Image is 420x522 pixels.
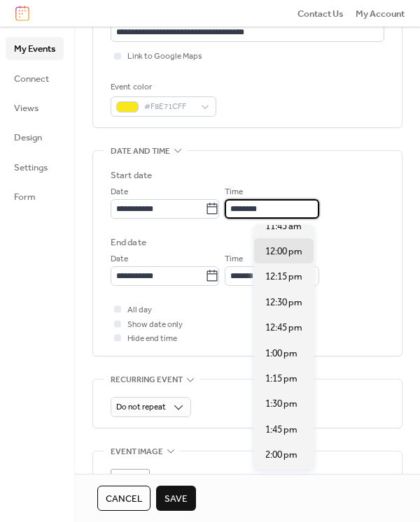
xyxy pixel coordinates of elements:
span: Connect [14,72,49,86]
span: 12:15 pm [265,270,302,284]
div: End date [111,235,146,249]
span: Design [14,131,42,145]
div: Event color [111,80,213,94]
span: Cancel [106,492,142,506]
a: Connect [6,67,64,89]
span: Recurring event [111,373,183,387]
span: Views [14,101,38,115]
a: Form [6,185,64,208]
span: 1:45 pm [265,423,297,437]
span: Date [111,185,128,199]
span: All day [127,303,152,317]
span: Time [225,252,243,266]
a: Contact Us [297,6,344,20]
a: Views [6,96,64,119]
span: 12:00 pm [265,245,302,259]
span: Contact Us [297,7,344,21]
span: Form [14,190,36,204]
span: 1:30 pm [265,397,297,411]
span: Date [111,252,128,266]
span: Link to Google Maps [127,50,202,64]
span: 11:45 am [265,219,302,233]
div: Start date [111,168,152,182]
span: Time [225,185,243,199]
span: 12:45 pm [265,321,302,335]
span: Do not repeat [116,399,166,415]
span: 1:00 pm [265,347,297,361]
a: My Account [356,6,405,20]
span: Settings [14,161,48,175]
a: My Events [6,37,64,59]
span: 2:00 pm [265,448,297,462]
a: Design [6,126,64,148]
span: Save [164,492,188,506]
img: logo [15,6,29,21]
span: 1:15 pm [265,372,297,386]
span: My Events [14,42,55,56]
span: 12:30 pm [265,296,302,310]
a: Settings [6,156,64,178]
span: Hide end time [127,332,177,346]
div: ; [111,469,150,508]
span: Event image [111,445,163,459]
button: Save [156,486,196,511]
span: #F8E71CFF [144,100,194,114]
span: My Account [356,7,405,21]
button: Cancel [97,486,150,511]
span: Show date only [127,318,183,332]
span: Date and time [111,145,170,159]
